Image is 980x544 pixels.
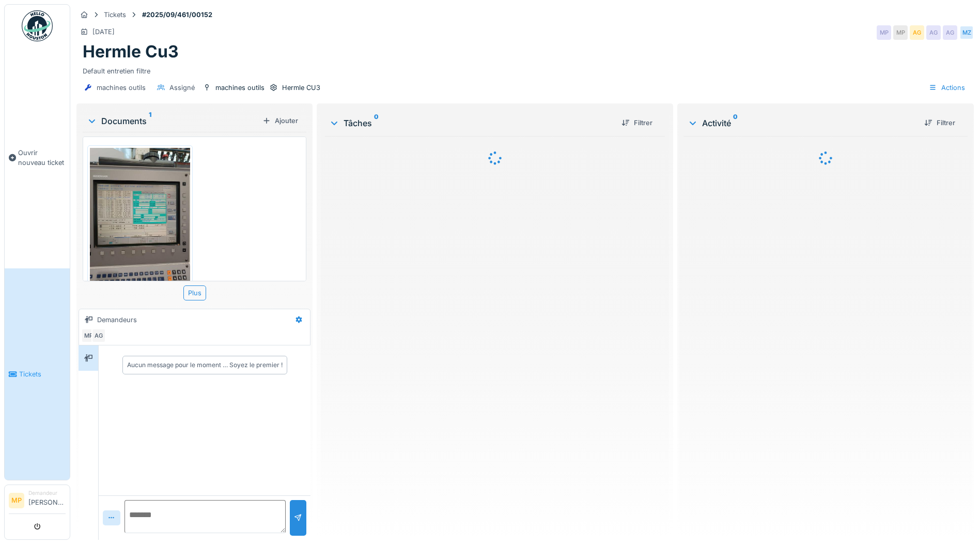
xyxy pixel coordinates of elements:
[893,25,908,40] div: MP
[19,369,66,379] span: Tickets
[943,25,957,40] div: AG
[97,315,137,325] div: Demandeurs
[733,117,738,129] sup: 0
[92,27,115,37] div: [DATE]
[169,83,195,93] div: Assigné
[22,10,53,41] img: Badge_color-CXgf-gQk.svg
[374,117,379,129] sup: 0
[877,25,891,40] div: MP
[87,115,258,127] div: Documents
[329,117,613,129] div: Tâches
[138,10,216,20] strong: #2025/09/461/00152
[83,42,179,62] h1: Hermle Cu3
[83,62,968,76] div: Default entretien filtre
[959,25,974,40] div: MZ
[183,285,206,300] div: Plus
[81,328,96,343] div: MP
[282,83,320,93] div: Hermle CU3
[920,116,959,130] div: Filtrer
[910,25,924,40] div: AG
[90,148,190,281] img: xdpqnzyojy3genvdfizl3a95r6t9
[5,268,70,480] a: Tickets
[258,114,302,128] div: Ajouter
[149,115,151,127] sup: 1
[104,10,126,20] div: Tickets
[9,489,66,514] a: MP Demandeur[PERSON_NAME]
[28,489,66,497] div: Demandeur
[28,489,66,511] li: [PERSON_NAME]
[617,116,657,130] div: Filtrer
[924,80,970,95] div: Actions
[5,47,70,268] a: Ouvrir nouveau ticket
[18,148,66,168] span: Ouvrir nouveau ticket
[91,328,106,343] div: AG
[127,360,283,370] div: Aucun message pour le moment … Soyez le premier !
[688,117,916,129] div: Activité
[97,83,146,93] div: machines outils
[9,493,24,508] li: MP
[215,83,265,93] div: machines outils
[926,25,941,40] div: AG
